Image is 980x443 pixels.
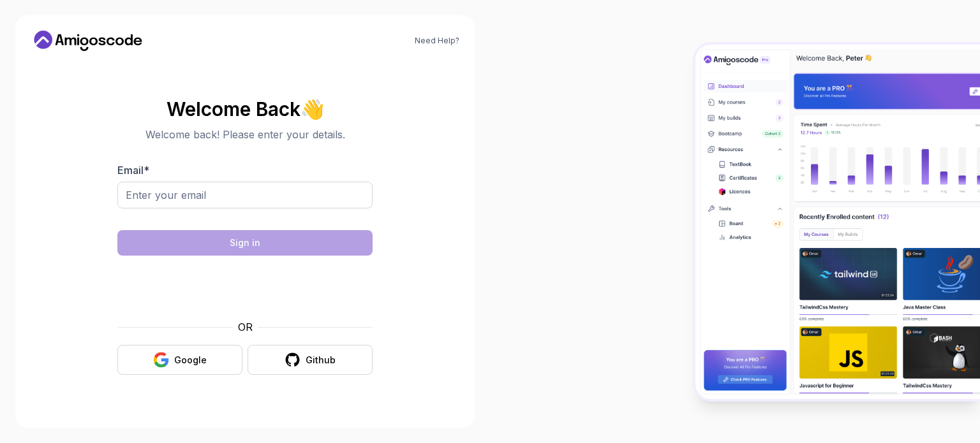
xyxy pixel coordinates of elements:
[174,354,207,367] div: Google
[230,236,260,249] div: Sign in
[248,345,373,375] button: Github
[306,354,336,367] div: Github
[117,182,373,208] input: Enter your email
[117,345,242,375] button: Google
[117,127,373,142] p: Welcome back! Please enter your details.
[301,99,324,119] span: 👋
[117,230,373,256] button: Sign in
[117,99,373,119] h2: Welcome Back
[415,36,459,46] a: Need Help?
[31,31,145,51] a: Home link
[117,164,149,177] label: Email *
[238,319,253,335] p: OR
[695,45,980,399] img: Amigoscode Dashboard
[149,263,341,312] iframe: Widget containing checkbox for hCaptcha security challenge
